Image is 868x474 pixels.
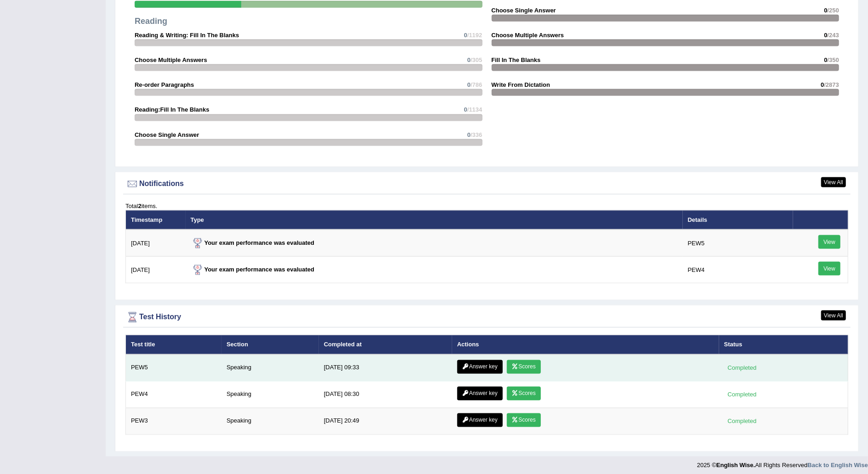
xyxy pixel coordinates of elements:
a: Scores [507,360,541,374]
td: [DATE] [126,257,186,283]
strong: Reading & Writing: Fill In The Blanks [135,32,239,39]
b: 2 [138,203,141,209]
span: 0 [467,131,471,138]
td: [DATE] 20:49 [319,408,452,434]
strong: Reading:Fill In The Blanks [135,106,210,113]
strong: Write From Dictation [492,81,550,88]
a: View All [821,177,846,187]
th: Timestamp [126,210,186,230]
span: /305 [471,56,482,63]
td: Speaking [221,408,319,434]
td: [DATE] 08:30 [319,381,452,408]
td: [DATE] [126,230,186,257]
a: Back to English Wise [808,462,868,469]
span: /250 [828,7,839,14]
div: Completed [724,390,760,400]
strong: Choose Multiple Answers [135,56,207,63]
td: PEW5 [683,230,793,257]
a: Answer key [457,387,503,401]
span: 0 [821,81,824,88]
td: PEW4 [683,257,793,283]
td: Speaking [221,381,319,408]
td: PEW4 [126,381,221,408]
span: 0 [464,106,467,113]
div: Test History [125,310,848,324]
div: Completed [724,363,760,373]
strong: Fill In The Blanks [492,56,541,63]
th: Completed at [319,335,452,355]
div: Completed [724,417,760,426]
th: Actions [452,335,719,355]
th: Type [186,210,683,230]
strong: Choose Single Answer [492,7,556,14]
td: PEW3 [126,408,221,434]
span: /1192 [467,32,482,39]
th: Section [221,335,319,355]
span: /350 [828,56,839,63]
span: /243 [828,32,839,39]
a: Scores [507,413,541,427]
span: /336 [471,131,482,138]
span: /786 [471,81,482,88]
a: Scores [507,387,541,401]
div: Notifications [125,177,848,191]
span: 0 [824,7,827,14]
strong: Reading [135,17,167,26]
div: 2025 © All Rights Reserved [697,457,868,470]
strong: Your exam performance was evaluated [191,266,315,273]
th: Test title [126,335,221,355]
span: 0 [824,32,827,39]
span: /1134 [467,106,482,113]
span: 0 [467,56,471,63]
strong: Re-order Paragraphs [135,81,194,88]
td: PEW5 [126,355,221,382]
span: /2873 [824,81,839,88]
td: [DATE] 09:33 [319,355,452,382]
th: Details [683,210,793,230]
a: Answer key [457,413,503,427]
span: 0 [824,56,827,63]
th: Status [719,335,848,355]
a: View All [821,310,846,321]
strong: English Wise. [716,462,755,469]
span: 0 [467,81,471,88]
a: View [818,235,840,249]
a: View [818,262,840,276]
strong: Choose Multiple Answers [492,32,564,39]
td: Speaking [221,355,319,382]
strong: Choose Single Answer [135,131,199,138]
a: Answer key [457,360,503,374]
div: Total items. [125,202,848,210]
span: 0 [464,32,467,39]
strong: Your exam performance was evaluated [191,239,315,246]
